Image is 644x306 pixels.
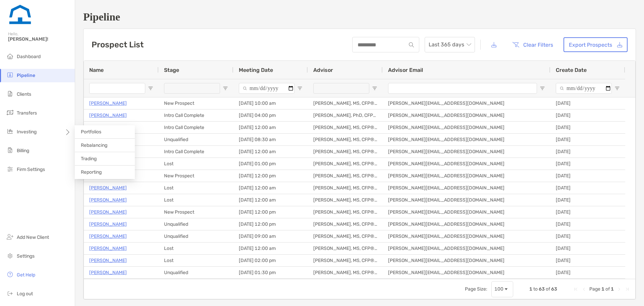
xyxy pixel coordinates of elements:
[581,287,587,292] div: Previous Page
[83,11,636,23] h1: Pipeline
[89,123,127,132] a: [PERSON_NAME]
[383,170,550,182] div: [PERSON_NAME][EMAIL_ADDRESS][DOMAIN_NAME]
[89,99,127,107] p: [PERSON_NAME]
[159,158,233,170] div: Lost
[17,234,49,240] span: Add New Client
[383,206,550,218] div: [PERSON_NAME][EMAIL_ADDRESS][DOMAIN_NAME]
[148,86,153,91] button: Open Filter Menu
[308,97,383,109] div: [PERSON_NAME], MS, CFP®, CFA®, AFC®
[383,146,550,158] div: [PERSON_NAME][EMAIL_ADDRESS][DOMAIN_NAME]
[297,86,303,91] button: Open Filter Menu
[308,206,383,218] div: [PERSON_NAME], MS, CFP®, CFA®, AFC®
[550,182,625,194] div: [DATE]
[308,122,383,133] div: [PERSON_NAME], MS, CFP®, CFA®, AFC®
[233,194,308,206] div: [DATE] 12:00 am
[6,108,14,117] img: transfers icon
[550,206,625,218] div: [DATE]
[89,208,127,216] a: [PERSON_NAME]
[383,134,550,145] div: [PERSON_NAME][EMAIL_ADDRESS][DOMAIN_NAME]
[563,37,628,52] a: Export Prospects
[89,111,127,120] a: [PERSON_NAME]
[550,255,625,266] div: [DATE]
[159,243,233,254] div: Lost
[233,146,308,158] div: [DATE] 12:00 am
[308,158,383,170] div: [PERSON_NAME], MS, CFP®, CFA®, AFC®
[308,110,383,121] div: [PERSON_NAME], PhD, CFP®, CFA
[159,110,233,121] div: Intro Call Complete
[17,73,35,78] span: Pipeline
[308,255,383,266] div: [PERSON_NAME], MS, CFP®, CFA®, AFC®
[551,286,557,292] span: 63
[589,286,600,292] span: Page
[550,243,625,254] div: [DATE]
[507,37,558,52] button: Clear Filters
[550,97,625,109] div: [DATE]
[233,110,308,121] div: [DATE] 04:00 pm
[550,110,625,121] div: [DATE]
[92,40,144,49] h3: Prospect List
[556,67,587,73] span: Create Date
[383,267,550,278] div: [PERSON_NAME][EMAIL_ADDRESS][DOMAIN_NAME]
[6,127,14,135] img: investing icon
[233,97,308,109] div: [DATE] 10:00 am
[308,218,383,230] div: [PERSON_NAME], MS, CFP®, CFA®, AFC®
[308,267,383,278] div: [PERSON_NAME], MS, CFP®, CFA®, AFC®
[89,67,104,73] span: Name
[550,230,625,242] div: [DATE]
[159,182,233,194] div: Lost
[159,255,233,266] div: Lost
[17,54,41,59] span: Dashboard
[556,83,612,94] input: Create Date Filter Input
[89,184,127,192] a: [PERSON_NAME]
[89,268,127,277] a: [PERSON_NAME]
[89,256,127,265] a: [PERSON_NAME]
[308,134,383,145] div: [PERSON_NAME], MS, CFP®, CFA®, AFC®
[308,170,383,182] div: [PERSON_NAME], MS, CFP®, CFA®, AFC®
[159,97,233,109] div: New Prospect
[605,286,610,292] span: of
[539,286,545,292] span: 63
[383,122,550,133] div: [PERSON_NAME][EMAIL_ADDRESS][DOMAIN_NAME]
[233,267,308,278] div: [DATE] 01:30 pm
[159,206,233,218] div: New Prospect
[89,196,127,204] a: [PERSON_NAME]
[6,52,14,60] img: dashboard icon
[308,194,383,206] div: [PERSON_NAME], MS, CFP®, CFA®, AFC®
[383,255,550,266] div: [PERSON_NAME][EMAIL_ADDRESS][DOMAIN_NAME]
[550,146,625,158] div: [DATE]
[616,287,622,292] div: Next Page
[625,287,630,292] div: Last Page
[6,289,14,297] img: logout icon
[409,42,414,47] img: input icon
[614,86,620,91] button: Open Filter Menu
[372,86,377,91] button: Open Filter Menu
[159,267,233,278] div: Unqualified
[233,206,308,218] div: [DATE] 12:00 pm
[6,71,14,79] img: pipeline icon
[383,243,550,254] div: [PERSON_NAME][EMAIL_ADDRESS][DOMAIN_NAME]
[17,272,35,278] span: Get Help
[540,86,545,91] button: Open Filter Menu
[89,244,127,253] a: [PERSON_NAME]
[159,194,233,206] div: Lost
[573,287,579,292] div: First Page
[308,182,383,194] div: [PERSON_NAME], MS, CFP®, CFA®, AFC®
[233,134,308,145] div: [DATE] 08:30 am
[159,170,233,182] div: New Prospect
[383,230,550,242] div: [PERSON_NAME][EMAIL_ADDRESS][DOMAIN_NAME]
[159,122,233,133] div: Intro Call Complete
[601,286,604,292] span: 1
[8,36,71,42] span: [PERSON_NAME]!
[17,253,35,259] span: Settings
[388,83,537,94] input: Advisor Email Filter Input
[429,37,471,52] span: Last 365 days
[17,91,31,97] span: Clients
[313,67,333,73] span: Advisor
[89,220,127,228] p: [PERSON_NAME]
